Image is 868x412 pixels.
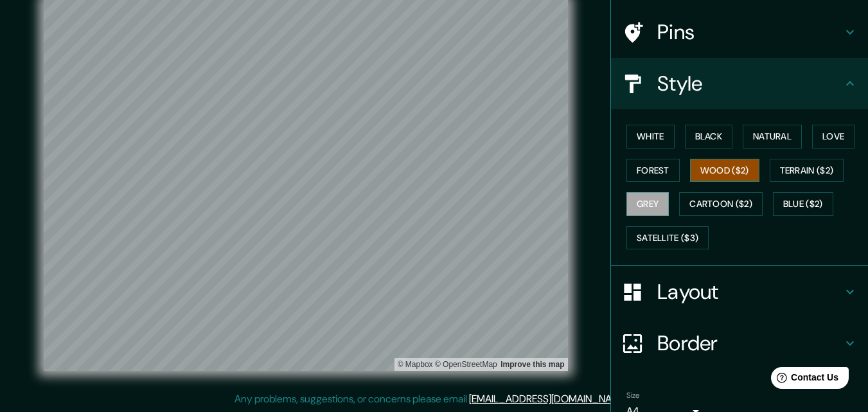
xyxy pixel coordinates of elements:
button: Forest [626,159,680,183]
button: Wood ($2) [690,159,759,183]
h4: Layout [657,279,842,305]
div: Pins [611,6,868,58]
button: Natural [743,125,802,148]
button: Grey [626,192,669,216]
p: Any problems, suggestions, or concerns please email . [235,391,630,407]
button: Blue ($2) [773,192,833,216]
a: OpenStreetMap [435,360,497,369]
button: Satellite ($3) [626,226,709,250]
div: Style [611,58,868,109]
iframe: Help widget launcher [754,362,854,398]
a: Map feedback [500,360,564,369]
label: Size [626,390,640,401]
button: White [626,125,675,148]
button: Cartoon ($2) [679,192,763,216]
a: [EMAIL_ADDRESS][DOMAIN_NAME] [469,392,628,406]
button: Love [812,125,855,148]
button: Terrain ($2) [770,159,844,183]
h4: Style [657,71,842,96]
button: Black [685,125,733,148]
div: Layout [611,266,868,318]
div: Border [611,318,868,369]
h4: Border [657,330,842,356]
a: Mapbox [398,360,433,369]
h4: Pins [657,19,842,45]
